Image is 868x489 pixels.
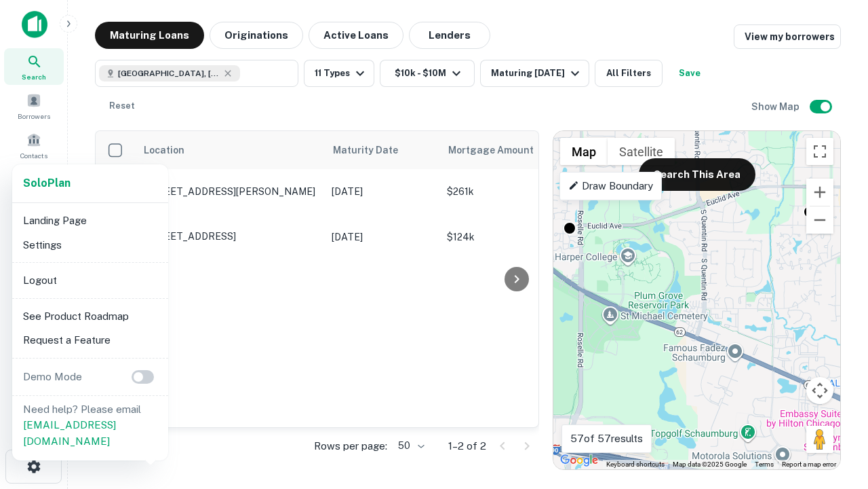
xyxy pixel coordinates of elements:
[18,268,163,293] li: Logout
[23,401,157,450] p: Need help? Please email
[18,233,163,257] li: Settings
[18,369,87,385] p: Demo Mode
[23,177,71,189] strong: Solo Plan
[23,419,116,447] a: [EMAIL_ADDRESS][DOMAIN_NAME]
[18,304,163,329] li: See Product Roadmap
[18,209,163,233] li: Landing Page
[23,175,71,192] a: SoloPlan
[800,380,868,446] iframe: Chat Widget
[18,328,163,352] li: Request a Feature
